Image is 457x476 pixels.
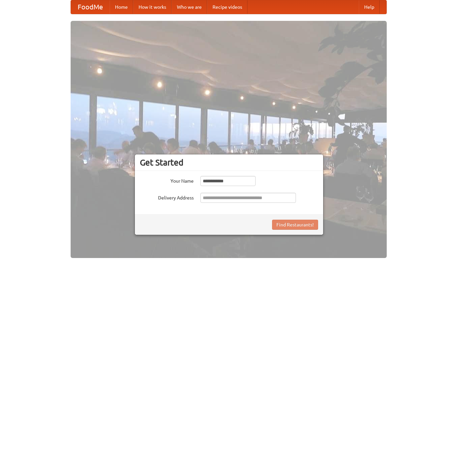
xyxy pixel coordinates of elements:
[172,0,207,14] a: Who we are
[272,220,318,230] button: Find Restaurants!
[359,0,380,14] a: Help
[140,193,194,201] label: Delivery Address
[110,0,133,14] a: Home
[133,0,172,14] a: How it works
[140,157,318,168] h3: Get Started
[71,0,110,14] a: FoodMe
[207,0,247,14] a: Recipe videos
[140,176,194,184] label: Your Name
